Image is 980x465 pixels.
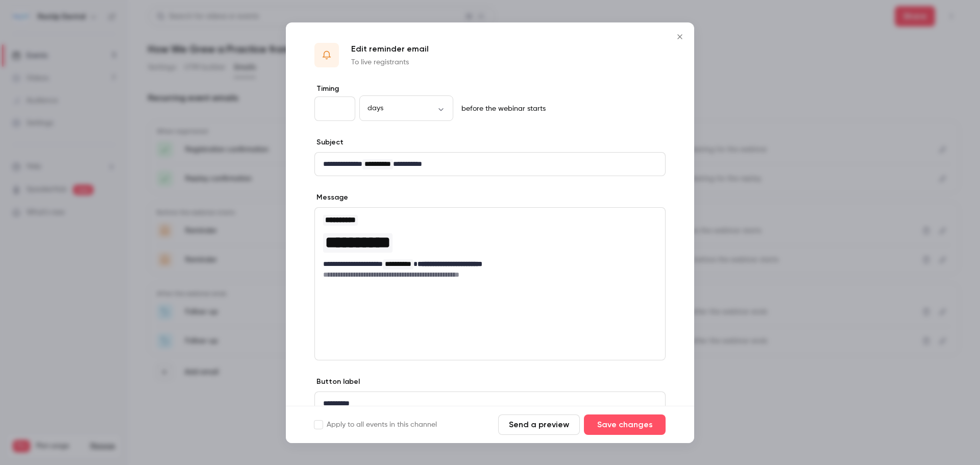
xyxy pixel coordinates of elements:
[351,57,429,67] p: To live registrants
[351,43,429,55] p: Edit reminder email
[314,377,360,387] label: Button label
[315,153,665,176] div: editor
[314,420,437,430] label: Apply to all events in this channel
[314,192,348,203] label: Message
[359,103,453,113] div: days
[498,414,580,435] button: Send a preview
[670,27,690,47] button: Close
[584,414,666,435] button: Save changes
[314,137,344,148] label: Subject
[457,104,546,114] p: before the webinar starts
[314,84,666,94] label: Timing
[315,208,665,286] div: editor
[315,392,665,415] div: editor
